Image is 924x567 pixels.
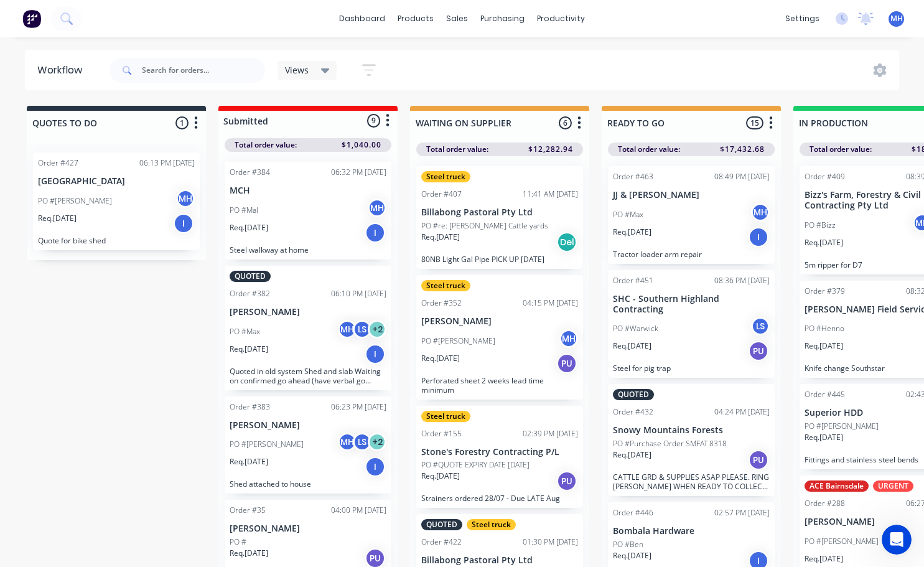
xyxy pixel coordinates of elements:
[613,250,770,259] p: Tractor loader arm repair
[421,537,462,548] div: Order #422
[421,189,462,200] div: Order #407
[421,171,470,182] div: Steel truck
[421,353,460,364] p: Req. [DATE]
[225,162,391,260] div: Order #38406:32 PM [DATE]MCHPO #MalMHReq.[DATE]ISteel walkway at home
[608,384,775,496] div: QUOTEDOrder #43204:24 PM [DATE]Snowy Mountains ForestsPO #Purchase Order SMFAT 8318Req.[DATE]PUCA...
[805,421,879,432] p: PO #[PERSON_NAME]
[38,213,77,224] p: Req. [DATE]
[613,425,770,436] p: Snowy Mountains Forests
[714,275,770,286] div: 08:36 PM [DATE]
[749,450,768,470] div: PU
[353,320,371,339] div: LS
[365,223,385,243] div: I
[230,205,258,216] p: PO #Mal
[230,523,386,534] p: [PERSON_NAME]
[230,367,386,385] p: Quoted in old system Shed and slab Waiting on confirmed go ahead (have verbal go ahead from [PERS...
[751,317,770,335] div: LS
[608,166,775,264] div: Order #46308:49 PM [DATE]JJ & [PERSON_NAME]PO #MaxMHReq.[DATE]ITractor loader arm repair
[749,341,768,361] div: PU
[421,447,578,457] p: Stone's Forestry Contracting P/L
[421,280,470,291] div: Steel truck
[805,498,845,509] div: Order #288
[613,227,651,238] p: Req. [DATE]
[353,433,371,451] div: LS
[416,166,583,269] div: Steel truckOrder #40711:41 AM [DATE]Billabong Pastoral Pty LtdPO #re: [PERSON_NAME] Cattle yardsR...
[720,144,765,155] span: $17,432.68
[421,255,578,264] p: 80NB Light Gal Pipe PICK UP [DATE]
[38,157,78,169] div: Order #427
[338,433,357,451] div: MH
[613,363,770,373] p: Steel for pig trap
[421,232,460,243] p: Req. [DATE]
[523,428,578,439] div: 02:39 PM [DATE]
[421,459,530,471] p: PO #QUOTE EXPIRY DATE [DATE]
[421,471,460,482] p: Req. [DATE]
[230,548,268,559] p: Req. [DATE]
[368,320,386,339] div: + 2
[33,152,200,250] div: Order #42706:13 PM [DATE][GEOGRAPHIC_DATA]PO #[PERSON_NAME]MHReq.[DATE]IQuote for bike shed
[421,376,578,395] p: Perforated sheet 2 weeks lead time minimum
[613,539,643,550] p: PO #Ben
[805,432,843,443] p: Req. [DATE]
[805,536,879,547] p: PO #[PERSON_NAME]
[38,195,112,207] p: PO #[PERSON_NAME]
[523,189,578,200] div: 11:41 AM [DATE]
[230,344,268,355] p: Req. [DATE]
[805,480,869,492] div: ACE Bairnsdale
[421,411,470,422] div: Steel truck
[882,525,912,555] iframe: Intercom live chat
[805,220,836,231] p: PO #Bizz
[440,9,474,28] div: sales
[230,271,271,282] div: QUOTED
[890,13,903,24] span: MH
[235,139,297,151] span: Total order value:
[230,167,270,178] div: Order #384
[225,266,391,390] div: QUOTEDOrder #38206:10 PM [DATE][PERSON_NAME]PO #MaxMHLS+2Req.[DATE]IQuoted in old system Shed and...
[613,449,651,461] p: Req. [DATE]
[531,9,591,28] div: productivity
[416,406,583,508] div: Steel truckOrder #15502:39 PM [DATE]Stone's Forestry Contracting P/LPO #QUOTE EXPIRY DATE [DATE]R...
[391,9,440,28] div: products
[368,199,386,217] div: MH
[474,9,531,28] div: purchasing
[368,433,386,451] div: + 2
[557,471,577,491] div: PU
[805,340,843,352] p: Req. [DATE]
[559,329,578,348] div: MH
[613,190,770,200] p: JJ & [PERSON_NAME]
[613,550,651,561] p: Req. [DATE]
[230,420,386,431] p: [PERSON_NAME]
[230,307,386,317] p: [PERSON_NAME]
[416,275,583,400] div: Steel truckOrder #35204:15 PM [DATE][PERSON_NAME]PO #[PERSON_NAME]MHReq.[DATE]PUPerforated sheet ...
[142,58,265,83] input: Search for orders...
[613,275,653,286] div: Order #451
[613,526,770,537] p: Bombala Hardware
[230,222,268,233] p: Req. [DATE]
[557,232,577,252] div: Del
[528,144,573,155] span: $12,282.94
[613,171,653,182] div: Order #463
[230,479,386,489] p: Shed attached to house
[421,220,548,232] p: PO #re: [PERSON_NAME] Cattle yards
[230,245,386,255] p: Steel walkway at home
[421,519,462,530] div: QUOTED
[331,505,386,516] div: 04:00 PM [DATE]
[523,537,578,548] div: 01:30 PM [DATE]
[37,63,88,78] div: Workflow
[331,167,386,178] div: 06:32 PM [DATE]
[230,185,386,196] p: MCH
[421,316,578,327] p: [PERSON_NAME]
[613,472,770,491] p: CATTLE GRD & SUPPLIES ASAP PLEASE. RING [PERSON_NAME] WHEN READY TO COLLECT : 0411 612 027
[805,171,845,182] div: Order #409
[342,139,381,151] span: $1,040.00
[331,288,386,299] div: 06:10 PM [DATE]
[613,294,770,315] p: SHC - Southern Highland Contracting
[779,9,826,28] div: settings
[338,320,357,339] div: MH
[805,553,843,565] p: Req. [DATE]
[421,207,578,218] p: Billabong Pastoral Pty Ltd
[174,213,194,233] div: I
[618,144,680,155] span: Total order value:
[333,9,391,28] a: dashboard
[225,396,391,494] div: Order #38306:23 PM [DATE][PERSON_NAME]PO #[PERSON_NAME]MHLS+2Req.[DATE]IShed attached to house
